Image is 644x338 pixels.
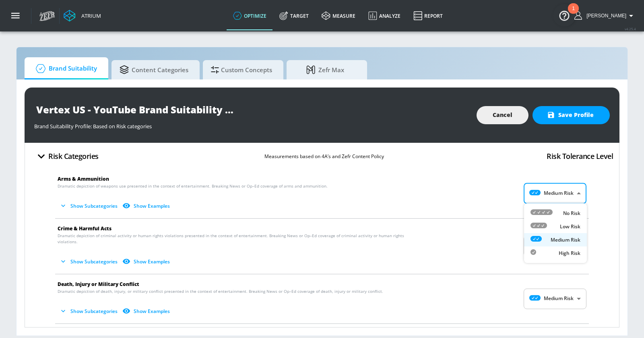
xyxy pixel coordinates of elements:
[572,8,575,19] div: 1
[551,236,580,244] p: Medium Risk
[560,223,580,230] p: Low Risk
[553,4,576,27] button: Open Resource Center, 1 new notification
[563,210,580,217] p: No Risk
[559,250,580,257] p: High Risk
